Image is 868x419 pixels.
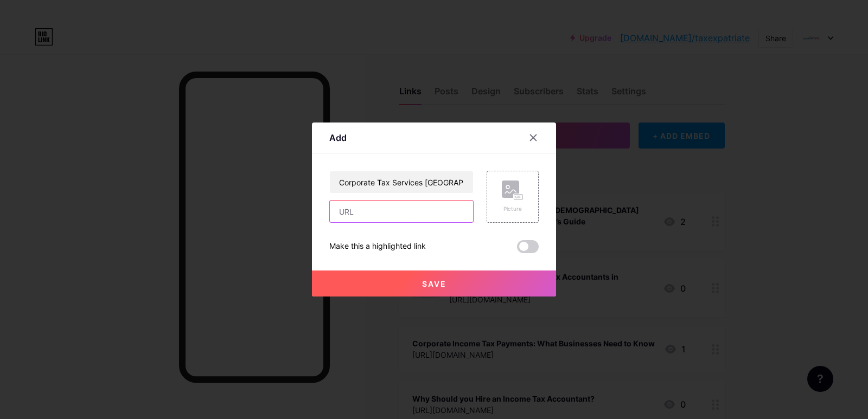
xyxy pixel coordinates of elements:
[422,279,446,288] span: Save
[329,131,347,144] div: Add
[330,171,473,193] input: Title
[502,205,524,213] div: Picture
[330,201,473,222] input: URL
[329,240,426,253] div: Make this a highlighted link
[312,270,556,296] button: Save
